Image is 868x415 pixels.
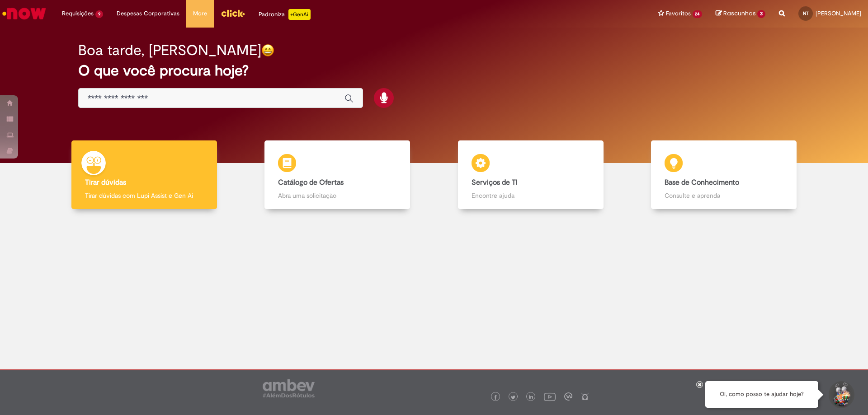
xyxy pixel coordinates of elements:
p: +GenAi [288,9,311,20]
p: Tirar dúvidas com Lupi Assist e Gen Ai [85,191,203,200]
a: Catálogo de Ofertas Abra uma solicitação [241,140,434,210]
span: More [193,9,207,18]
button: Iniciar Conversa de Suporte [827,381,854,408]
h2: O que você procura hoje? [78,63,790,79]
span: Rascunhos [723,9,756,18]
img: logo_footer_twitter.png [511,395,515,400]
div: Oi, como posso te ajudar hoje? [705,381,818,408]
span: Requisições [62,9,94,18]
span: 9 [95,10,103,18]
span: [PERSON_NAME] [816,9,861,17]
img: logo_footer_facebook.png [493,395,498,400]
a: Tirar dúvidas Tirar dúvidas com Lupi Assist e Gen Ai [47,140,241,210]
a: Rascunhos [716,9,765,18]
span: Favoritos [666,9,691,18]
img: logo_footer_naosei.png [581,392,589,401]
span: Despesas Corporativas [117,9,179,18]
a: Base de Conhecimento Consulte e aprenda [627,140,821,210]
b: Base de Conhecimento [665,178,739,187]
b: Serviços de TI [472,178,518,187]
span: 3 [757,10,765,18]
p: Encontre ajuda [472,191,590,200]
img: click_logo_yellow_360x200.png [221,6,245,20]
p: Abra uma solicitação [278,191,396,200]
h2: Boa tarde, [PERSON_NAME] [78,42,261,58]
span: NT [803,10,809,16]
img: logo_footer_workplace.png [564,392,572,401]
img: logo_footer_linkedin.png [529,395,533,400]
p: Consulte e aprenda [665,191,783,200]
a: Serviços de TI Encontre ajuda [434,140,627,210]
img: ServiceNow [1,5,47,23]
img: logo_footer_youtube.png [544,391,556,402]
img: logo_footer_ambev_rotulo_gray.png [263,379,315,397]
b: Catálogo de Ofertas [278,178,344,187]
img: happy-face.png [261,44,274,57]
span: 24 [693,10,703,18]
b: Tirar dúvidas [85,178,126,187]
div: Padroniza [259,9,311,20]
